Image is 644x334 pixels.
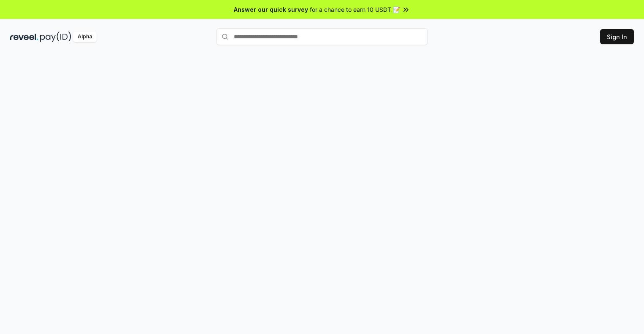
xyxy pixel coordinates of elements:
[10,32,38,42] img: reveel_dark
[600,29,634,44] button: Sign In
[310,5,400,14] span: for a chance to earn 10 USDT 📝
[40,32,71,42] img: pay_id
[73,32,97,42] div: Alpha
[234,5,308,14] span: Answer our quick survey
